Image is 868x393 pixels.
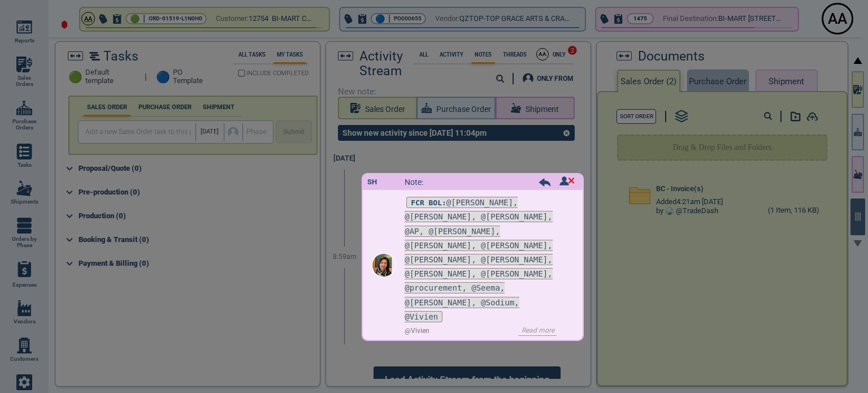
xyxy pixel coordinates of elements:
[411,198,446,207] strong: FCR BOL:
[559,176,575,185] img: unread icon
[367,178,377,187] div: SH
[405,178,423,187] span: Note:
[372,254,395,277] img: Avatar
[518,327,557,336] span: Read more
[405,197,552,322] span: @[PERSON_NAME], @[PERSON_NAME], @[PERSON_NAME], @AP, @[PERSON_NAME], @[PERSON_NAME], @[PERSON_NAM...
[405,327,429,335] span: @ Vivien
